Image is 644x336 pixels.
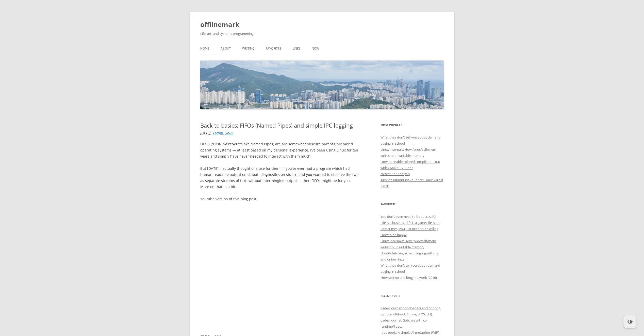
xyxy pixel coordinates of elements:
[381,226,438,231] a: Sometimes, you just need to be willing
[381,135,440,146] a: What they don't tell you about demand paging in school
[200,122,359,129] h1: Back to basics: FIFOs (Named Pipes) and simple IPC logging
[200,141,359,159] p: FIFOS (“First-in-first-out”s aka Named Pipes) are are somewhat obscure part of Unix based operati...
[381,178,443,188] a: Tips for submitting your first Linux kernel patch
[381,275,437,280] a: How setjmp and longjmp work (2016)
[381,122,444,128] h3: Most Popular
[381,201,444,207] h3: Favorites
[200,196,359,202] p: Youtube version of this blog post:
[292,43,301,54] a: Links
[200,60,444,109] img: offlinemark
[220,131,223,135] img: 💻
[200,30,444,37] h2: Life, art, and systems programming
[381,159,440,170] a: How to enable colored compiler output with CMake + VSCode
[242,43,255,54] a: Writing
[381,251,439,262] a: Double fetches, scheduling algorithms, and onion rings
[381,172,410,176] a: Netcat "-e" Analysis
[266,43,281,54] a: Favorites
[381,220,440,225] a: Life is a business; life is a game; life is art
[381,306,440,316] a: osdev journal: bootloaders and booting (grub, multiboot, limine, BIOS, EFI)
[224,131,233,135] a: Linux
[381,263,440,274] a: What they don’t tell you about demand paging in school
[211,131,224,135] a: _Tech
[381,318,427,329] a: osdev journal: Gotchas with cc-runtime/libgcc
[200,208,359,327] iframe: FIFO basics & simple IPC logger
[200,18,239,30] a: offlinemark
[381,293,444,299] h3: Recent Posts
[200,131,233,135] i: : ,
[381,214,436,219] a: You don’t even need to be successful
[381,239,436,249] a: Linux Internals: How /proc/self/mem writes to unwritable memory
[200,165,359,190] p: But [DATE], I actually thought of a use for them! If you’ve ever had a program which had human re...
[381,330,439,335] a: Idea pools: A simple AI metaphor (WIP)
[221,43,231,54] a: About
[381,147,436,158] a: Linux Internals: How /proc/self/mem writes to unwritable memory
[200,131,210,135] time: [DATE]
[200,43,209,54] a: Home
[312,43,319,54] a: Now
[381,233,407,237] a: How to be happy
